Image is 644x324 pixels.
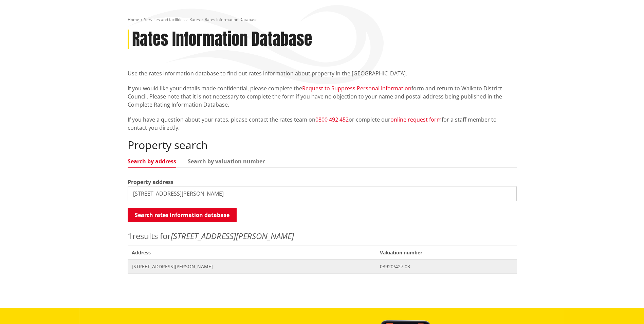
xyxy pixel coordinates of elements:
h1: Rates Information Database [132,30,312,49]
a: Search by valuation number [188,159,265,164]
a: [STREET_ADDRESS][PERSON_NAME] 03920/427.03 [128,259,517,273]
p: If you would like your details made confidential, please complete the form and return to Waikato ... [128,84,517,109]
p: results for [128,230,517,242]
span: Address [128,246,376,259]
p: Use the rates information database to find out rates information about property in the [GEOGRAPHI... [128,69,517,77]
button: Search rates information database [128,208,237,222]
nav: breadcrumb [128,17,517,23]
span: [STREET_ADDRESS][PERSON_NAME] [132,263,372,270]
a: Search by address [128,159,176,164]
a: Services and facilities [144,17,185,22]
a: Request to Suppress Personal Information [302,85,411,92]
em: [STREET_ADDRESS][PERSON_NAME] [171,230,294,241]
a: online request form [390,116,442,123]
span: 1 [128,230,132,241]
input: e.g. Duke Street NGARUAWAHIA [128,186,517,201]
a: 0800 492 452 [315,116,349,123]
a: Rates [189,17,200,22]
a: Home [128,17,139,22]
span: 03920/427.03 [380,263,512,270]
p: If you have a question about your rates, please contact the rates team on or complete our for a s... [128,115,517,132]
span: Rates Information Database [205,17,258,22]
h2: Property search [128,139,517,151]
span: Valuation number [376,246,516,259]
label: Property address [128,178,173,186]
